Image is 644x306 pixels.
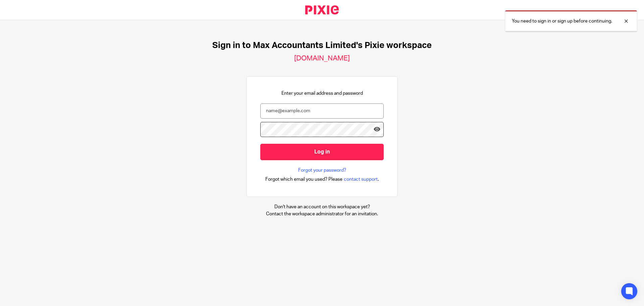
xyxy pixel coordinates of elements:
p: Don't have an account on this workspace yet? [266,204,378,210]
a: Forgot your password? [298,167,346,174]
p: You need to sign in or sign up before continuing. [512,18,612,25]
h2: [DOMAIN_NAME] [294,54,350,63]
p: Contact the workspace administrator for an invitation. [266,211,378,217]
div: . [265,175,379,183]
span: contact support [344,176,378,183]
p: Enter your email address and password [281,90,363,97]
span: Forgot which email you used? Please [265,176,342,183]
input: Log in [260,144,384,160]
input: name@example.com [260,103,384,119]
h1: Sign in to Max Accountants Limited's Pixie workspace [212,40,432,51]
